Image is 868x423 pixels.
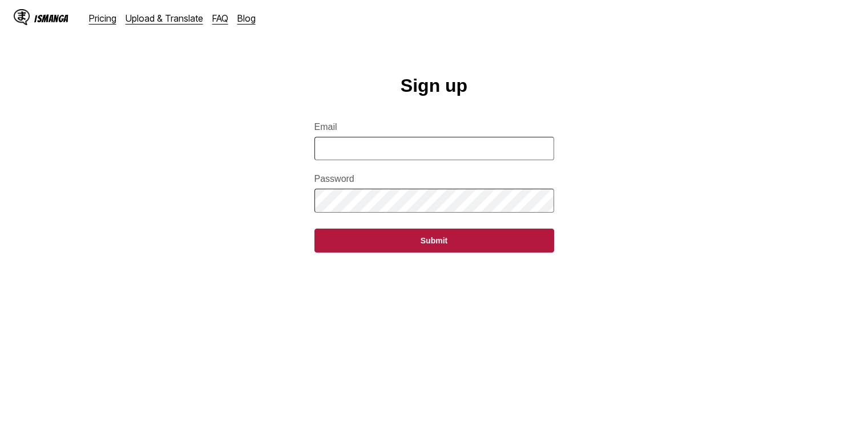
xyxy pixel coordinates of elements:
a: Blog [237,13,256,24]
div: IsManga [34,13,68,24]
a: FAQ [212,13,228,24]
label: Password [314,174,554,184]
label: Email [314,122,554,132]
img: IsManga Logo [14,9,30,25]
a: Pricing [89,13,116,24]
a: IsManga LogoIsManga [14,9,89,27]
button: Submit [314,229,554,253]
a: Upload & Translate [126,13,203,24]
h1: Sign up [401,75,467,96]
